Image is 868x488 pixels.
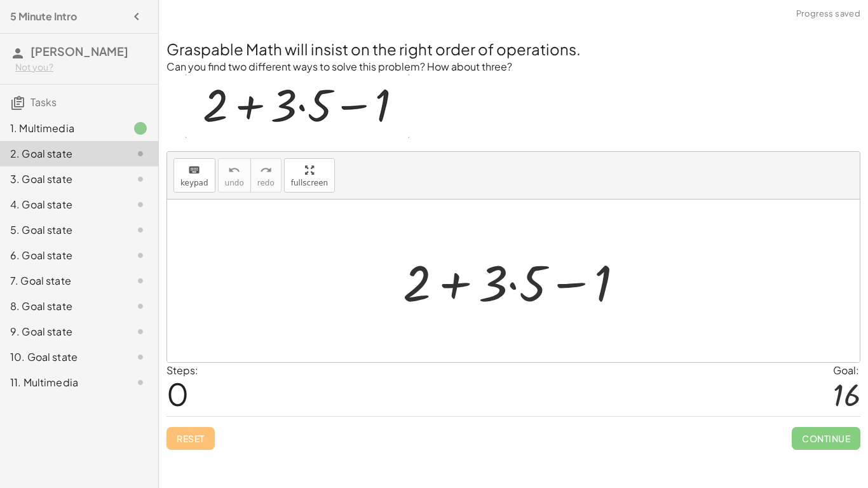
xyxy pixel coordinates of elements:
[133,324,148,339] i: Task not started.
[166,363,198,377] label: Steps:
[10,299,112,314] div: 8. Goal state
[10,273,112,288] div: 7. Goal state
[10,222,112,238] div: 5. Goal state
[133,197,148,212] i: Task not started.
[166,38,860,60] h2: Graspable Math will insist on the right order of operations.
[10,172,112,187] div: 3. Goal state
[133,248,148,263] i: Task not started.
[10,9,77,24] h4: 5 Minute Intro
[133,273,148,288] i: Task not started.
[31,44,128,58] span: [PERSON_NAME]
[257,179,275,187] span: redo
[10,324,112,339] div: 9. Goal state
[133,146,148,161] i: Task not started.
[833,363,860,378] div: Goal:
[250,158,281,193] button: redoredo
[133,349,148,365] i: Task not started.
[228,163,240,178] i: undo
[10,248,112,263] div: 6. Goal state
[10,375,112,390] div: 11. Multimedia
[188,163,200,178] i: keyboard
[218,158,251,193] button: undoundo
[15,61,148,74] div: Not you?
[180,179,208,187] span: keypad
[133,299,148,314] i: Task not started.
[10,121,112,136] div: 1. Multimedia
[284,158,335,193] button: fullscreen
[133,172,148,187] i: Task not started.
[10,349,112,365] div: 10. Goal state
[133,121,148,136] i: Task finished.
[796,8,860,20] span: Progress saved
[166,374,189,413] span: 0
[291,179,328,187] span: fullscreen
[133,375,148,390] i: Task not started.
[10,146,112,161] div: 2. Goal state
[186,74,409,138] img: c98fd760e6ed093c10ccf3c4ca28a3dcde0f4c7a2f3786375f60a510364f4df2.gif
[173,158,215,193] button: keyboardkeypad
[225,179,244,187] span: undo
[166,60,860,74] p: Can you find two different ways to solve this problem? How about three?
[10,197,112,212] div: 4. Goal state
[31,95,57,109] span: Tasks
[133,222,148,238] i: Task not started.
[260,163,272,178] i: redo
